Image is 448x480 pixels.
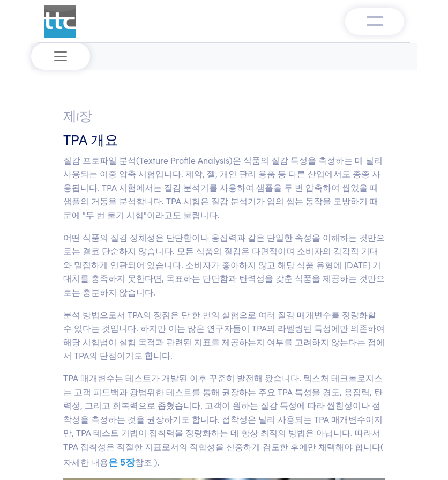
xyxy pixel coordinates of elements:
[63,107,92,126] font: 제1장
[108,455,135,468] a: 은 5장
[31,43,90,70] button: 탐색 전환
[367,13,383,26] img: menu-v1.0.png
[135,456,160,468] font: 참조 ).
[63,129,118,149] font: TPA 개요
[63,231,385,298] font: 어떤 식품의 질감 정체성은 단단함이나 응집력과 같은 단일한 속성을 이해하는 것만으로는 결코 단순하지 않습니다. 모든 식품의 질감은 다면적이며 소비자의 감각적 기대와 밀접하게 ...
[345,8,404,35] button: 탐색 전환
[63,154,383,220] font: 질감 프로파일 분석(Texture Profile Analysis)은 식품의 질감 특성을 측정하는 데 널리 사용되는 이중 압축 시험입니다. 제약, 젤, 개인 관리 용품 등 다른...
[63,372,384,468] font: TPA 매개변수는 테스트가 개발된 이후 꾸준히 발전해 왔습니다. 텍스처 테크놀로지스는 고객 피드백과 광범위한 테스트를 통해 권장하는 주요 TPA 특성을 경도, 응집력, 탄력성...
[63,308,385,361] font: 분석 방법으로서 TPA의 장점은 단 한 번의 실험으로 여러 질감 매개변수를 정량화할 수 있다는 것입니다. 하지만 이는 많은 연구자들이 TPA의 라벨링된 특성에만 의존하여 해당...
[44,5,76,38] img: ttc_logo_1x1_v1.0.png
